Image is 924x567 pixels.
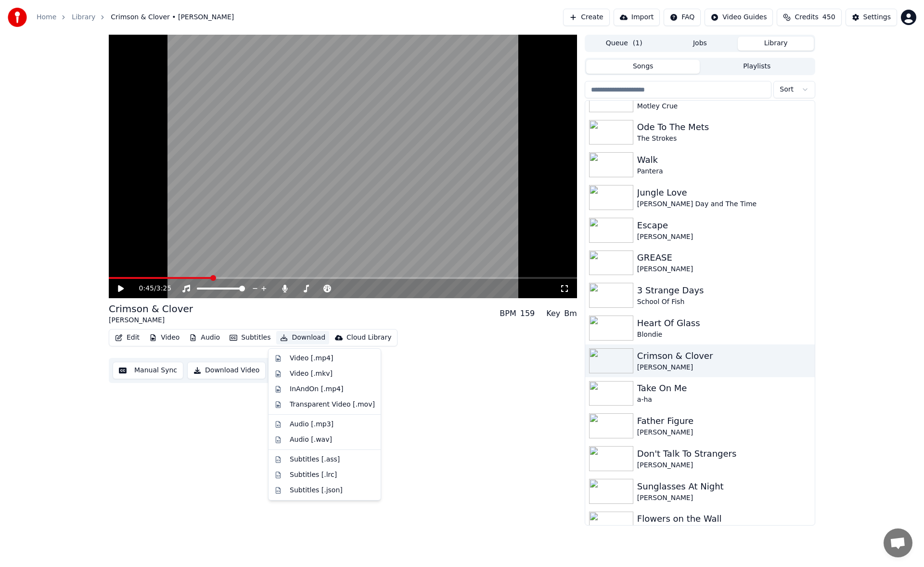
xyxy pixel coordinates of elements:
div: Transparent Video [.mov] [290,400,375,409]
button: Settings [846,9,897,26]
a: Open chat [884,528,912,557]
button: Edit [111,331,143,344]
div: 3 Strange Days [637,284,811,297]
button: Library [738,37,814,51]
button: Download Video [187,362,266,379]
div: BPM [500,308,516,319]
a: Library [72,13,95,22]
span: 450 [822,13,835,22]
button: FAQ [664,9,701,26]
button: Video [145,331,183,344]
button: Credits450 [777,9,841,26]
div: [PERSON_NAME] [637,461,811,470]
span: 0:45 [139,284,154,293]
button: Audio [185,331,224,344]
span: 3:25 [156,284,171,293]
div: [PERSON_NAME] Day and The Time [637,199,811,209]
a: Home [37,13,56,22]
span: Crimson & Clover • [PERSON_NAME] [111,13,234,22]
div: Motley Crue [637,102,811,111]
button: Queue [586,37,662,51]
div: Walk [637,153,811,167]
div: Video [.mkv] [290,369,333,379]
img: youka [8,8,27,27]
div: Cloud Library [346,333,391,343]
div: The Strokes [637,134,811,144]
div: Subtitles [.lrc] [290,470,337,480]
div: Ode To The Mets [637,120,811,134]
div: [PERSON_NAME] [637,428,811,437]
button: Manual Sync [113,362,183,379]
div: Crimson & Clover [109,302,193,316]
div: Father Figure [637,414,811,428]
div: Heart Of Glass [637,316,811,330]
nav: breadcrumb [37,13,234,22]
button: Subtitles [226,331,274,344]
button: Playlists [700,60,814,74]
div: Take On Me [637,382,811,395]
div: Flowers on the Wall [637,512,811,526]
div: Don't Talk To Strangers [637,447,811,461]
div: [PERSON_NAME] [637,264,811,274]
button: Import [614,9,660,26]
div: InAndOn [.mp4] [290,384,344,394]
div: 159 [520,308,535,319]
div: [PERSON_NAME] [637,493,811,503]
div: / [139,284,162,293]
div: Settings [863,13,891,22]
div: Blondie [637,330,811,340]
div: GREASE [637,251,811,264]
div: Subtitles [.json] [290,486,343,495]
div: Subtitles [.ass] [290,455,340,464]
div: a-ha [637,395,811,405]
div: Bm [564,308,577,319]
button: Jobs [662,37,738,51]
button: Download [276,331,329,344]
div: [PERSON_NAME] [637,232,811,242]
div: Jungle Love [637,186,811,199]
button: Video Guides [705,9,773,26]
div: Sunglasses At Night [637,480,811,493]
button: Songs [586,60,700,74]
span: Credits [795,13,818,22]
div: [PERSON_NAME] [637,363,811,372]
button: Create [563,9,610,26]
div: Audio [.mp3] [290,420,334,429]
div: Pantera [637,167,811,176]
div: Audio [.wav] [290,435,332,445]
span: Sort [780,85,794,94]
div: School Of Fish [637,297,811,307]
div: Key [546,308,560,319]
div: [PERSON_NAME] [109,316,193,325]
div: Escape [637,219,811,232]
span: ( 1 ) [633,39,642,48]
div: Video [.mp4] [290,354,333,363]
div: Crimson & Clover [637,349,811,363]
